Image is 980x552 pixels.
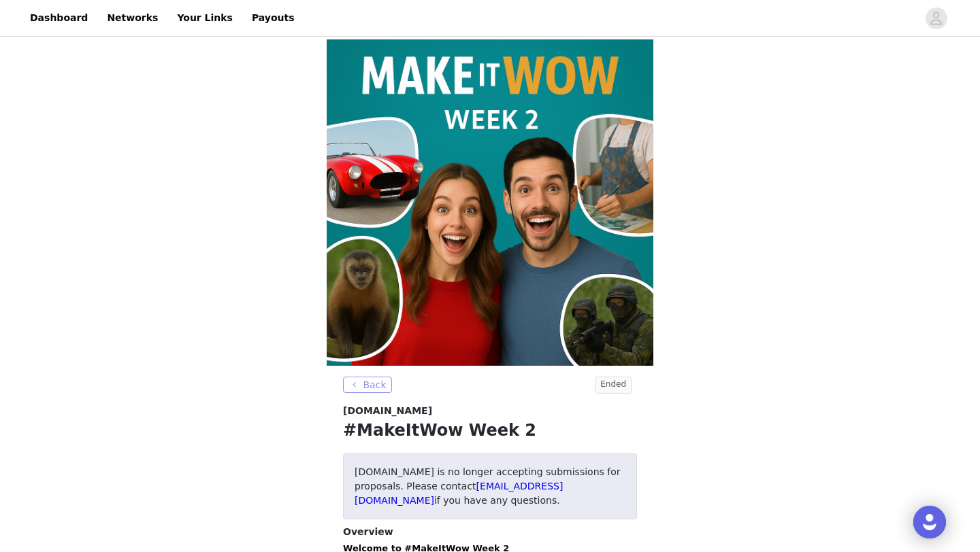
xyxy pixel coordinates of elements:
a: Payouts [244,3,303,33]
h1: #MakeItWow Week 2 [343,418,637,443]
a: Networks [99,3,166,33]
div: Open Intercom Messenger [913,506,946,538]
p: [DOMAIN_NAME] is no longer accepting submissions for proposals. Please contact if you have any qu... [355,465,625,508]
a: Your Links [169,3,241,33]
div: avatar [930,7,943,29]
span: Ended [595,377,632,394]
span: [DOMAIN_NAME] [343,404,432,418]
button: Back [343,377,392,393]
h4: Overview [343,525,637,539]
img: campaign image [327,39,653,366]
a: Dashboard [22,3,96,33]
